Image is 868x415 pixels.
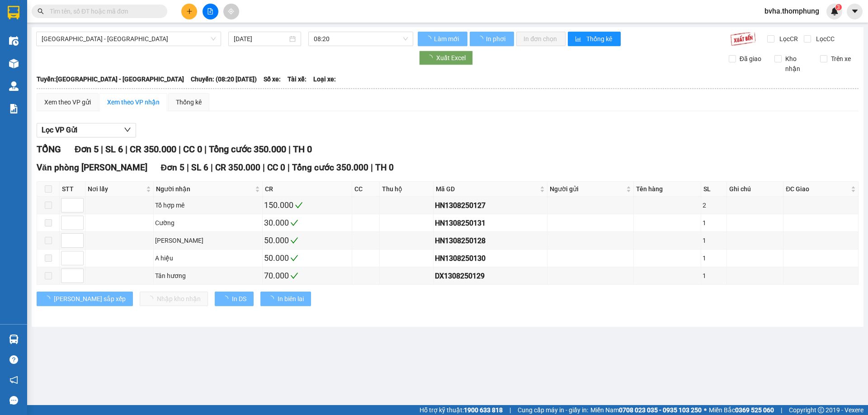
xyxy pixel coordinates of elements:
[352,182,380,197] th: CC
[264,199,350,212] div: 150.000
[295,201,303,209] span: check
[709,405,774,415] span: Miền Bắc
[703,271,725,281] div: 1
[518,405,588,415] span: Cung cấp máy in - giấy in:
[419,51,473,65] button: Xuất Excel
[436,53,466,63] span: Xuất Excel
[263,182,352,197] th: CR
[290,254,298,262] span: check
[42,124,77,136] span: Lọc VP Gửi
[211,162,213,173] span: |
[264,234,350,247] div: 50.000
[267,162,285,173] span: CC 0
[264,269,350,282] div: 70.000
[575,36,583,43] span: bar-chart
[130,144,176,155] span: CR 350.000
[9,396,18,405] span: message
[234,34,288,44] input: 13/08/2025
[730,32,756,46] img: 9k=
[263,162,265,173] span: |
[8,6,19,19] img: logo-vxr
[418,32,467,46] button: Làm mới
[288,162,290,173] span: |
[37,75,184,83] b: Tuyến: [GEOGRAPHIC_DATA] - [GEOGRAPHIC_DATA]
[155,236,261,245] div: [PERSON_NAME]
[701,182,727,197] th: SL
[156,184,254,194] span: Người nhận
[228,8,234,14] span: aim
[101,144,103,155] span: |
[818,407,824,413] span: copyright
[776,34,799,44] span: Lọc CR
[470,32,514,46] button: In phơi
[435,217,546,229] div: HN1308250131
[634,182,701,197] th: Tên hàng
[183,144,202,155] span: CC 0
[704,408,707,412] span: ⚪️
[292,162,368,173] span: Tổng cước 350.000
[434,267,547,285] td: DX1308250129
[42,32,216,46] span: Hà Nội - Nghệ An
[9,81,19,91] img: warehouse-icon
[9,104,19,113] img: solution-icon
[54,294,126,304] span: [PERSON_NAME] sắp xếp
[586,34,613,44] span: Thống kê
[105,144,123,155] span: SL 6
[204,144,207,155] span: |
[268,296,278,302] span: loading
[191,162,208,173] span: SL 6
[155,200,261,210] div: Tổ hợp mê
[703,253,725,263] div: 1
[9,59,19,68] img: warehouse-icon
[436,184,538,194] span: Mã GD
[293,144,312,155] span: TH 0
[835,4,842,10] sup: 3
[9,376,18,384] span: notification
[290,272,298,280] span: check
[477,36,485,42] span: loading
[486,34,507,44] span: In phơi
[209,144,286,155] span: Tổng cước 350.000
[434,214,547,232] td: HN1308250131
[9,335,19,344] img: warehouse-icon
[155,253,261,263] div: A hiệu
[179,144,181,155] span: |
[830,7,839,15] img: icon-new-feature
[509,405,511,415] span: |
[215,162,260,173] span: CR 350.000
[435,253,546,264] div: HN1308250130
[703,200,725,210] div: 2
[75,144,99,155] span: Đơn 5
[782,54,813,74] span: Kho nhận
[60,182,85,197] th: STT
[38,8,44,14] span: search
[434,34,460,44] span: Làm mới
[371,162,373,173] span: |
[568,32,621,46] button: bar-chartThống kê
[435,235,546,246] div: HN1308250128
[124,126,131,133] span: down
[37,292,133,306] button: [PERSON_NAME] sắp xếp
[155,271,261,281] div: Tân hương
[9,36,19,46] img: warehouse-icon
[50,6,156,16] input: Tìm tên, số ĐT hoặc mã đơn
[837,4,840,10] span: 3
[434,250,547,267] td: HN1308250130
[161,162,185,173] span: Đơn 5
[288,74,307,84] span: Tài xế:
[757,5,826,17] span: bvha.thomphung
[703,218,725,228] div: 1
[155,218,261,228] div: Cường
[464,406,503,414] strong: 1900 633 818
[516,32,566,46] button: In đơn chọn
[851,7,859,15] span: caret-down
[107,97,160,107] div: Xem theo VP nhận
[125,144,127,155] span: |
[140,292,208,306] button: Nhập kho nhận
[215,292,254,306] button: In DS
[420,405,503,415] span: Hỗ trợ kỹ thuật:
[847,4,863,19] button: caret-down
[550,184,624,194] span: Người gửi
[9,355,18,364] span: question-circle
[203,4,218,19] button: file-add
